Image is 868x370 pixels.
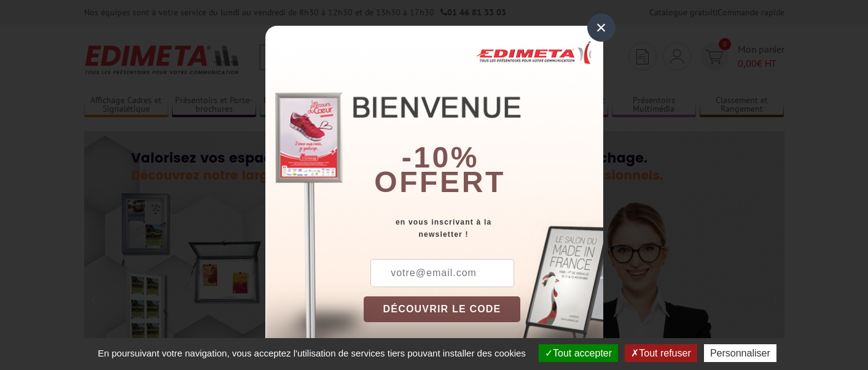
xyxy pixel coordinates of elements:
span: En poursuivant votre navigation, vous acceptez l'utilisation de services tiers pouvant installer ... [92,348,532,358]
div: en vous inscrivant à la newsletter ! [364,216,603,241]
button: Tout refuser [625,344,697,362]
div: × [587,13,616,42]
b: -10% [402,141,479,174]
button: DÉCOUVRIR LE CODE [364,296,521,322]
button: Personnaliser (fenêtre modale) [704,344,776,362]
input: votre@email.com [370,259,514,287]
button: Tout accepter [539,344,618,362]
font: offert [374,166,506,198]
